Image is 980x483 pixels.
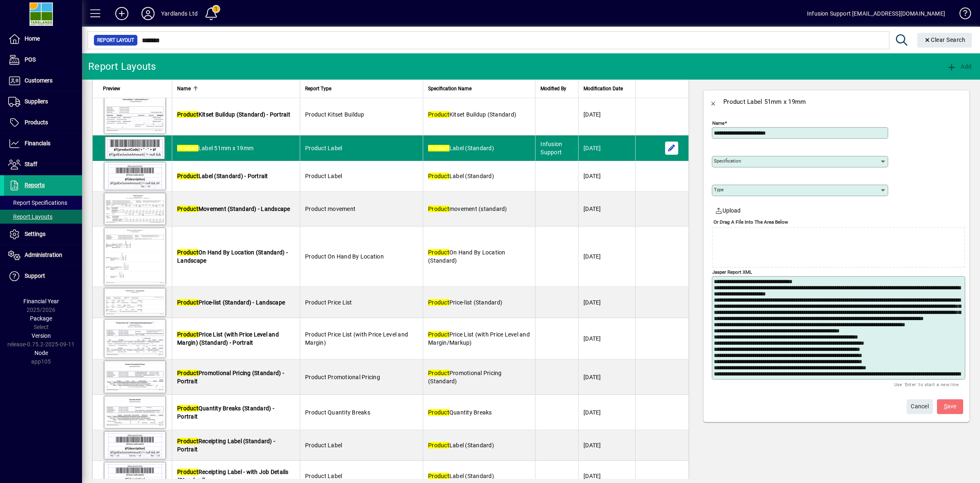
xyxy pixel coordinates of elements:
span: Financials [25,140,50,147]
span: Report Specifications [8,199,67,206]
span: Product Label [305,442,342,449]
span: Product Quantity Breaks [305,409,370,416]
a: Customers [4,71,82,91]
a: Settings [4,224,82,245]
span: Product Label [305,173,342,179]
a: Products [4,112,82,133]
em: Product [428,145,449,151]
span: Label 51mm x 19mm [177,145,253,151]
span: Financial Year [23,298,59,304]
span: Version [32,332,51,339]
span: Receipting Label (Standard) - Portrait [177,438,275,453]
div: Infusion Support [EMAIL_ADDRESS][DOMAIN_NAME] [807,7,945,20]
div: Yardlands Ltd [161,7,198,20]
mat-hint: Use 'Enter' to start a new line [894,380,959,389]
button: Back [704,92,723,112]
span: Cancel [911,400,929,413]
a: POS [4,50,82,70]
span: Modified By [540,84,566,93]
span: Label (Standard) [428,173,494,179]
button: Upload [712,203,744,218]
span: Promotional Pricing (Standard) - Portrait [177,370,284,385]
span: Upload [715,206,741,215]
td: [DATE] [578,395,635,430]
td: [DATE] [578,318,635,359]
mat-label: Type [714,187,724,192]
a: Support [4,266,82,286]
div: Specification Name [428,84,530,93]
span: Report Type [305,84,331,93]
span: Kitset Buildup (Standard) [428,111,516,118]
td: [DATE] [578,359,635,395]
em: Product [428,206,449,212]
span: Preview [103,84,120,93]
td: [DATE] [578,94,635,135]
span: Modification Date [583,84,623,93]
span: Movement (Standard) - Landscape [177,206,290,212]
span: Quantity Breaks (Standard) - Portrait [177,405,274,420]
em: Product [428,473,449,479]
span: Label (Standard) - Portrait [177,173,268,179]
span: Kitset Buildup (Standard) - Portrait [177,111,290,118]
button: Profile [135,6,161,21]
td: [DATE] [578,161,635,192]
em: Product [428,331,449,338]
em: Product [177,173,198,179]
span: POS [25,56,36,63]
em: Product [177,299,198,306]
a: Staff [4,154,82,175]
mat-label: Jasper Report XML [712,269,752,275]
em: Product [428,249,449,256]
span: ave [944,400,957,413]
a: Suppliers [4,92,82,112]
em: Product [177,145,198,151]
span: Customers [25,77,52,84]
span: Report Layouts [8,213,52,220]
td: [DATE] [578,430,635,461]
mat-label: Name [712,120,725,126]
em: Product [177,331,198,338]
button: Save [937,399,963,414]
span: Products [25,119,48,126]
a: Home [4,29,82,49]
td: [DATE] [578,135,635,161]
span: Product Price List [305,299,352,306]
em: Product [177,438,198,444]
em: Product [428,409,449,416]
div: Report Type [305,84,418,93]
span: Product Label [305,145,342,151]
span: Label (Standard) [428,145,494,151]
em: Product [428,111,449,118]
span: Report Layout [97,36,134,44]
button: Add [109,6,135,21]
span: Name [177,84,191,93]
em: Product [177,206,198,212]
span: Suppliers [25,98,48,105]
span: Support [25,272,45,279]
a: Financials [4,133,82,154]
span: Price-list (Standard) [428,299,502,306]
span: movement (standard) [428,206,507,212]
div: Report Layouts [88,60,156,73]
span: Price List (with Price Level and Margin/Markup) [428,331,530,346]
em: Product [177,405,198,412]
em: Product [428,299,449,306]
a: Administration [4,245,82,266]
span: Package [30,315,52,322]
span: Administration [25,252,62,258]
div: Modification Date [583,84,630,93]
a: Knowledge Base [953,2,970,28]
span: Label (Standard) [428,442,494,449]
span: Product Kitset Buildup [305,111,365,118]
span: Home [25,35,40,42]
span: Clear Search [924,37,966,43]
em: Product [177,111,198,118]
span: Label (Standard) [428,473,494,479]
a: Report Layouts [4,210,82,224]
td: [DATE] [578,287,635,318]
a: Report Specifications [4,196,82,210]
em: Product [177,370,198,376]
span: Product On Hand By Location [305,253,384,260]
mat-label: Specification [714,158,741,164]
span: On Hand By Location (Standard) [428,249,506,264]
